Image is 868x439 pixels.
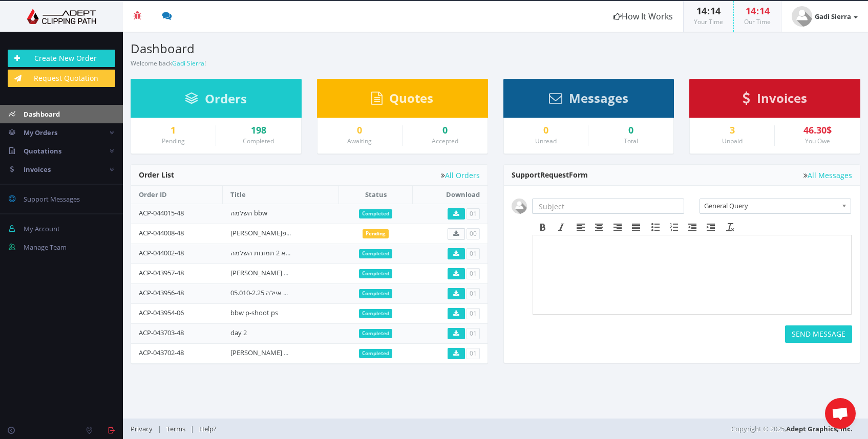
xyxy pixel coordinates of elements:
[172,59,204,68] a: Gadi Sierra
[534,221,552,234] div: Bold
[782,125,852,136] div: 46.30$
[590,221,608,234] div: Align center
[359,289,392,298] span: Completed
[624,137,638,145] small: Total
[683,221,702,234] div: Decrease indent
[24,224,60,233] span: My Account
[707,5,710,17] span: :
[744,17,771,26] small: Our Time
[596,125,666,136] div: 0
[139,248,184,257] a: ACP-044002-48
[230,348,323,357] a: [PERSON_NAME] מתנות [DATE]
[230,308,278,317] a: bbw p-shoot ps
[230,228,317,237] a: [PERSON_NAME]׳ס לפוטושופ
[731,424,853,434] span: Copyright © 2025,
[532,199,685,214] input: Subject
[359,349,392,358] span: Completed
[694,17,723,26] small: Your Time
[243,137,274,145] small: Completed
[549,96,628,105] a: Messages
[512,199,527,214] img: user_default.jpg
[8,9,115,24] img: Adept Graphics
[24,165,51,174] span: Invoices
[230,248,298,257] a: דלתא 2 תמונות השלמה
[230,288,333,297] a: לוריאל תיק לנקום איילה 05.010-2.25
[205,90,247,107] span: Orders
[704,199,837,212] span: General Query
[722,137,743,145] small: Unpaid
[410,125,480,136] a: 0
[359,209,392,218] span: Completed
[512,125,581,136] a: 0
[139,125,208,136] a: 1
[8,50,115,67] a: Create New Order
[24,128,57,137] span: My Orders
[363,229,389,238] span: Pending
[441,171,480,179] a: All Orders
[24,194,80,204] span: Support Messages
[139,308,184,317] a: ACP-043954-06
[139,328,184,337] a: ACP-043703-48
[743,96,807,105] a: Invoices
[746,5,756,17] span: 14
[359,269,392,278] span: Completed
[533,235,852,314] iframe: Rich Text Area. Press ALT-F9 for menu. Press ALT-F10 for toolbar. Press ALT-0 for help
[540,170,569,180] span: Request
[325,125,394,136] a: 0
[339,186,412,204] th: Status
[131,424,158,433] a: Privacy
[412,186,487,204] th: Download
[792,6,812,27] img: user_default.jpg
[8,70,115,87] a: Request Quotation
[131,419,617,439] div: | |
[803,171,852,179] a: All Messages
[347,137,372,145] small: Awaiting
[223,186,339,204] th: Title
[359,309,392,318] span: Completed
[721,221,739,234] div: Clear formatting
[24,243,67,252] span: Manage Team
[139,170,174,180] span: Order List
[757,90,807,106] span: Invoices
[139,268,184,277] a: ACP-043957-48
[696,5,707,17] span: 14
[512,170,588,180] span: Support Form
[608,221,627,234] div: Align right
[224,125,293,136] a: 198
[230,268,341,277] a: [PERSON_NAME] לפני פוטושופ [DATE]
[139,208,184,217] a: ACP-044015-48
[432,137,458,145] small: Accepted
[756,5,759,17] span: :
[139,288,184,297] a: ACP-043956-48
[535,137,557,145] small: Unread
[24,109,60,119] span: Dashboard
[162,137,185,145] small: Pending
[759,5,770,17] span: 14
[552,221,570,234] div: Italic
[702,221,720,234] div: Increase indent
[131,42,488,55] h3: Dashboard
[781,1,868,32] a: Gadi Sierra
[194,424,222,433] a: Help?
[697,125,767,136] a: 3
[627,221,645,234] div: Justify
[371,96,433,105] a: Quotes
[825,398,856,429] div: פתח צ'אט
[230,208,267,217] a: השלמה bbw
[785,325,852,343] button: SEND MESSAGE
[131,59,206,68] small: Welcome back !
[786,424,853,433] a: Adept Graphics, Inc.
[359,249,392,258] span: Completed
[185,96,247,105] a: Orders
[571,221,590,234] div: Align left
[710,5,721,17] span: 14
[389,90,433,106] span: Quotes
[665,221,683,234] div: Numbered list
[646,221,665,234] div: Bullet list
[139,228,184,237] a: ACP-044008-48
